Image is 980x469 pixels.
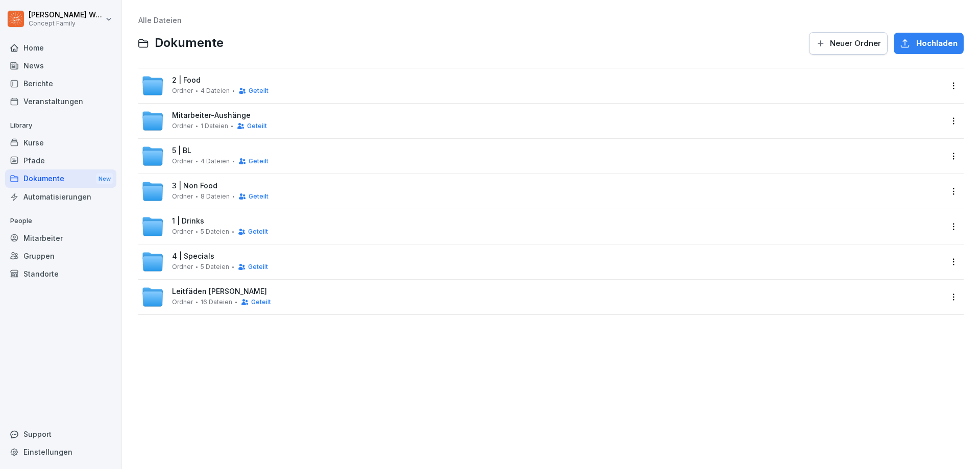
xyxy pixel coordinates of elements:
a: Standorte [5,265,116,283]
span: 1 Dateien [201,122,228,130]
span: 8 Dateien [201,193,230,200]
span: 2 | Food [172,76,201,85]
button: Neuer Ordner [809,32,888,55]
a: 3 | Non FoodOrdner8 DateienGeteilt [141,180,942,203]
span: Ordner [172,87,193,94]
span: Dokumente [155,36,224,51]
a: Leitfäden [PERSON_NAME]Ordner16 DateienGeteilt [141,286,942,308]
a: Berichte [5,75,116,92]
span: Mitarbeiter-Aushänge [172,111,251,120]
span: Geteilt [247,122,267,130]
span: 4 Dateien [201,158,230,165]
span: 5 Dateien [201,263,229,270]
span: Leitfäden [PERSON_NAME] [172,287,267,296]
a: Kurse [5,134,116,152]
a: Mitarbeiter [5,229,116,247]
a: Einstellungen [5,443,116,461]
span: Ordner [172,122,193,130]
a: 2 | FoodOrdner4 DateienGeteilt [141,75,942,97]
span: Geteilt [249,158,268,165]
span: Ordner [172,158,193,165]
span: 1 | Drinks [172,217,204,226]
a: Gruppen [5,247,116,265]
span: 5 | BL [172,146,191,155]
div: New [96,173,113,185]
span: Hochladen [916,38,958,49]
span: 4 | Specials [172,252,214,261]
p: [PERSON_NAME] Weichsel [29,11,103,19]
span: 3 | Non Food [172,182,217,190]
span: Geteilt [251,299,271,306]
a: News [5,57,116,75]
p: Library [5,117,116,134]
a: Alle Dateien [138,16,182,24]
div: Support [5,425,116,443]
div: Dokumente [5,169,116,188]
a: Automatisierungen [5,188,116,206]
span: Ordner [172,299,193,306]
button: Hochladen [894,33,964,54]
a: Pfade [5,152,116,169]
a: DokumenteNew [5,169,116,188]
a: Veranstaltungen [5,92,116,110]
span: 4 Dateien [201,87,230,94]
a: 1 | DrinksOrdner5 DateienGeteilt [141,215,942,238]
span: Geteilt [249,87,268,94]
span: Ordner [172,193,193,200]
a: 5 | BLOrdner4 DateienGeteilt [141,145,942,167]
span: Geteilt [248,263,268,270]
span: 5 Dateien [201,228,229,235]
p: People [5,213,116,229]
a: 4 | SpecialsOrdner5 DateienGeteilt [141,251,942,273]
span: Geteilt [248,228,268,235]
span: Ordner [172,263,193,270]
span: Geteilt [249,193,268,200]
a: Mitarbeiter-AushängeOrdner1 DateienGeteilt [141,110,942,132]
p: Concept Family [29,20,103,27]
a: Home [5,39,116,57]
span: Neuer Ordner [830,38,881,49]
span: 16 Dateien [201,299,232,306]
span: Ordner [172,228,193,235]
